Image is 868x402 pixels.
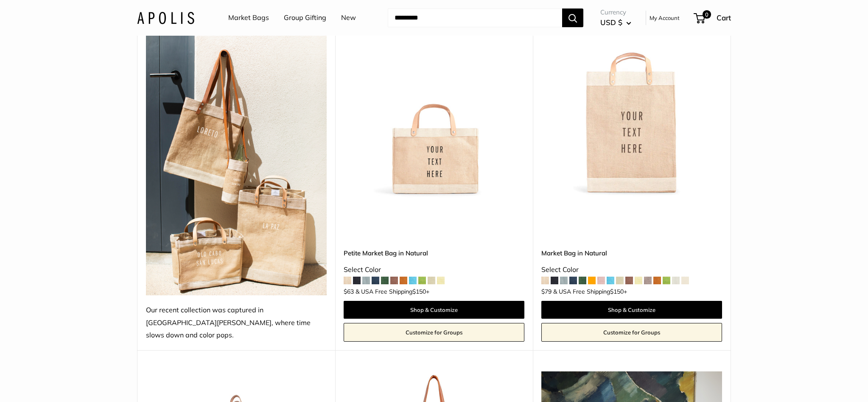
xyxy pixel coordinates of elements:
[541,263,722,276] div: Select Color
[341,11,356,24] a: New
[541,323,722,342] a: Customize for Groups
[137,11,194,24] img: Apolis
[541,17,722,198] img: Market Bag in Natural
[412,288,426,295] span: $150
[146,304,327,342] div: Our recent collection was captured in [GEOGRAPHIC_DATA][PERSON_NAME], where time slows down and c...
[600,18,622,27] span: USD $
[600,16,631,29] button: USD $
[553,289,627,294] span: & USA Free Shipping +
[344,17,524,198] img: Petite Market Bag in Natural
[562,8,583,27] button: Search
[541,248,722,258] a: Market Bag in Natural
[717,13,731,22] span: Cart
[541,301,722,319] a: Shop & Customize
[600,6,631,18] span: Currency
[344,288,354,295] span: $63
[356,289,429,294] span: & USA Free Shipping +
[344,301,524,319] a: Shop & Customize
[344,263,524,276] div: Select Color
[146,17,327,295] img: Our recent collection was captured in Todos Santos, where time slows down and color pops.
[650,13,680,23] a: My Account
[703,10,711,19] span: 0
[610,288,624,295] span: $150
[344,323,524,342] a: Customize for Groups
[388,8,562,27] input: Search...
[284,11,326,24] a: Group Gifting
[694,11,731,25] a: 0 Cart
[228,11,269,24] a: Market Bags
[344,17,524,198] a: Petite Market Bag in Naturaldescription_Effortless style that elevates every moment
[541,17,722,198] a: Market Bag in NaturalMarket Bag in Natural
[344,248,524,258] a: Petite Market Bag in Natural
[541,288,552,295] span: $79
